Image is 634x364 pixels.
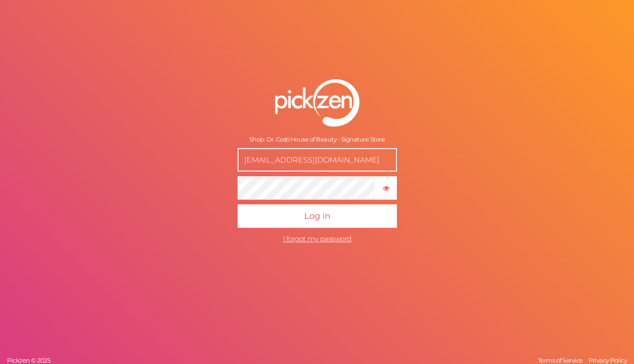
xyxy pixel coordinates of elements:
img: pz-logo-white.png [275,79,359,127]
a: Pickzen © 2025 [5,357,52,364]
div: Shop: Dr. Costi House of Beauty - Signature Store [238,136,397,144]
a: Terms of Service [536,357,585,364]
a: I forgot my password [283,235,351,244]
span: Privacy Policy [589,357,627,364]
span: Log in [304,211,330,222]
span: Terms of Service [538,357,583,364]
input: E-mail [238,149,397,172]
button: Log in [238,205,397,228]
a: Privacy Policy [586,357,629,364]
